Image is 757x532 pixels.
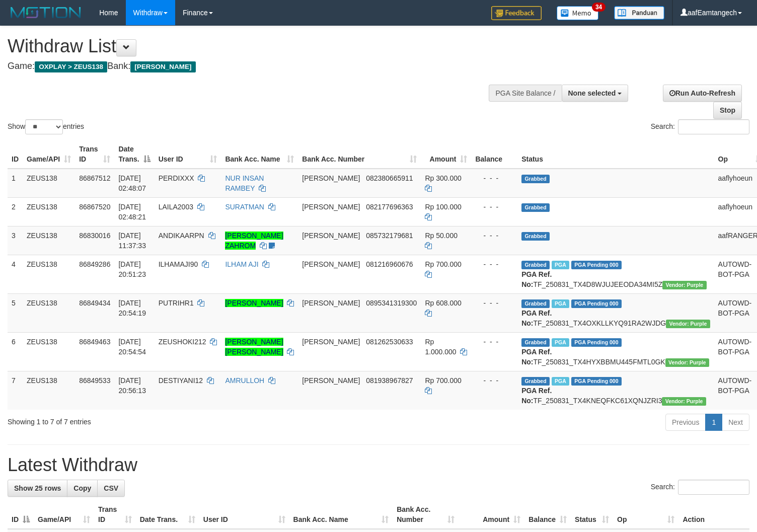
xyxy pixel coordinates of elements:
[79,376,110,385] span: 86849533
[517,371,714,410] td: TF_250831_TX4KNEQFKC61XQNJZRI3
[155,140,221,169] th: User ID: activate to sort column ascending
[23,332,75,371] td: ZEUS138
[425,203,461,211] span: Rp 100.000
[517,332,714,371] td: TF_250831_TX4HYXBBMU445FMTL0GK
[592,3,605,12] span: 34
[199,500,289,529] th: User ID: activate to sort column ascending
[114,140,154,169] th: Date Trans.: activate to sort column descending
[8,500,34,529] th: ID: activate to sort column descending
[521,309,552,327] b: PGA Ref. No:
[225,376,264,385] a: AMRULLOH
[8,169,23,198] td: 1
[302,376,360,385] span: [PERSON_NAME]
[302,299,360,307] span: [PERSON_NAME]
[475,298,513,308] div: - - -
[118,203,146,221] span: [DATE] 02:48:21
[366,376,413,385] span: Copy 081938967827 to clipboard
[425,260,461,268] span: Rp 700.000
[23,140,75,169] th: Game/API: activate to sort column ascending
[302,338,360,346] span: [PERSON_NAME]
[159,203,193,211] span: LAILA2003
[722,414,749,431] a: Next
[8,5,84,20] img: MOTION_logo.png
[104,484,118,492] span: CSV
[425,174,461,182] span: Rp 300.000
[225,299,283,307] a: [PERSON_NAME]
[678,119,749,134] input: Search:
[118,376,146,395] span: [DATE] 20:56:13
[8,293,23,332] td: 5
[665,358,709,367] span: Vendor URL: https://trx4.1velocity.biz
[8,332,23,371] td: 6
[459,500,524,529] th: Amount: activate to sort column ascending
[8,226,23,255] td: 3
[159,338,206,346] span: ZEUSHOKI212
[225,203,264,211] a: SURATMAN
[613,500,678,529] th: Op: activate to sort column ascending
[475,202,513,212] div: - - -
[79,232,110,240] span: 86830016
[8,455,749,475] h1: Latest Withdraw
[678,480,749,495] input: Search:
[678,500,749,529] th: Action
[34,500,94,529] th: Game/API: activate to sort column ascending
[552,377,569,386] span: Marked by aafRornrotha
[302,203,360,211] span: [PERSON_NAME]
[159,299,194,307] span: PUTRIHR1
[521,261,550,269] span: Grabbed
[67,480,98,497] a: Copy
[666,320,710,328] span: Vendor URL: https://trx4.1velocity.biz
[491,6,542,20] img: Feedback.jpg
[23,255,75,293] td: ZEUS138
[521,338,550,347] span: Grabbed
[521,203,550,212] span: Grabbed
[651,480,749,495] label: Search:
[571,500,613,529] th: Status: activate to sort column ascending
[159,260,198,268] span: ILHAMAJI90
[517,140,714,169] th: Status
[8,140,23,169] th: ID
[23,169,75,198] td: ZEUS138
[705,414,722,431] a: 1
[73,484,91,492] span: Copy
[421,140,471,169] th: Amount: activate to sort column ascending
[568,89,616,97] span: None selected
[8,255,23,293] td: 4
[118,232,146,250] span: [DATE] 11:37:33
[8,36,495,56] h1: Withdraw List
[366,232,413,240] span: Copy 085732179681 to clipboard
[552,338,569,347] span: Marked by aafRornrotha
[571,299,622,308] span: PGA Pending
[14,484,61,492] span: Show 25 rows
[614,6,664,20] img: panduan.png
[225,338,283,356] a: [PERSON_NAME] [PERSON_NAME]
[75,140,114,169] th: Trans ID: activate to sort column ascending
[298,140,421,169] th: Bank Acc. Number: activate to sort column ascending
[8,197,23,226] td: 2
[8,61,495,71] h4: Game: Bank:
[475,231,513,241] div: - - -
[118,260,146,278] span: [DATE] 20:51:23
[225,260,258,268] a: ILHAM AJI
[23,197,75,226] td: ZEUS138
[393,500,459,529] th: Bank Acc. Number: activate to sort column ascending
[79,299,110,307] span: 86849434
[8,119,84,134] label: Show entries
[651,119,749,134] label: Search:
[662,397,706,406] span: Vendor URL: https://trx4.1velocity.biz
[118,174,146,192] span: [DATE] 02:48:07
[118,338,146,356] span: [DATE] 20:54:54
[521,387,552,405] b: PGA Ref. No:
[663,85,742,102] a: Run Auto-Refresh
[521,348,552,366] b: PGA Ref. No:
[521,232,550,241] span: Grabbed
[552,299,569,308] span: Marked by aafRornrotha
[366,260,413,268] span: Copy 081216960676 to clipboard
[302,232,360,240] span: [PERSON_NAME]
[118,299,146,317] span: [DATE] 20:54:19
[521,270,552,288] b: PGA Ref. No:
[475,173,513,183] div: - - -
[662,281,706,289] span: Vendor URL: https://trx4.1velocity.biz
[425,232,458,240] span: Rp 50.000
[8,413,308,427] div: Showing 1 to 7 of 7 entries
